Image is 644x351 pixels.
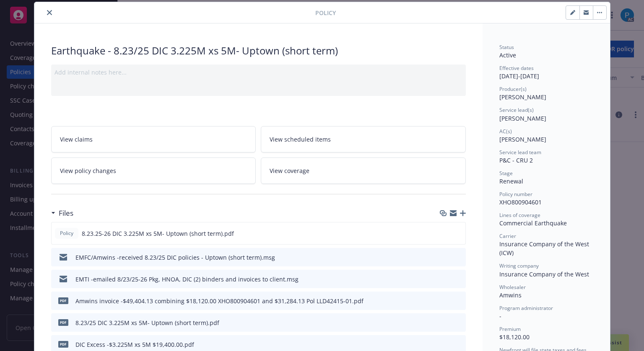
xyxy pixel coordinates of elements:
a: View scheduled items [261,126,466,152]
span: Active [499,51,516,59]
span: Policy [58,230,75,237]
button: preview file [454,229,462,238]
h3: Files [59,208,73,219]
span: Amwins [499,291,522,299]
span: Effective dates [499,65,534,72]
span: pdf [58,341,68,347]
span: Producer(s) [499,85,527,93]
button: download file [441,340,448,349]
span: - [499,312,501,320]
button: download file [441,275,448,284]
button: download file [441,297,448,305]
div: Files [51,208,73,219]
span: View policy changes [60,166,116,175]
span: AC(s) [499,128,512,135]
button: preview file [455,297,462,305]
button: preview file [455,275,462,284]
span: Policy [315,8,336,17]
span: Renewal [499,177,523,185]
span: Service lead team [499,149,541,156]
span: $18,120.00 [499,333,530,341]
span: View scheduled items [270,135,331,144]
div: EMFC/Amwins -received 8.23/25 DIC policies - Uptown (short term).msg [75,253,275,262]
a: View claims [51,126,256,152]
button: preview file [455,340,462,349]
span: [PERSON_NAME] [499,93,546,101]
div: Add internal notes here... [55,68,462,77]
span: Premium [499,325,521,333]
span: XHO800904601 [499,198,542,206]
span: View claims [60,135,93,144]
span: Insurance Company of the West [499,270,589,278]
button: download file [441,253,448,262]
span: View coverage [270,166,309,175]
span: Insurance Company of the West (ICW) [499,240,591,257]
span: Status [499,44,514,51]
span: 8.23.25-26 DIC 3.225M xs 5M- Uptown (short term).pdf [82,229,234,238]
span: Writing company [499,262,539,269]
button: download file [441,229,448,238]
span: [PERSON_NAME] [499,135,546,143]
a: View coverage [261,157,466,184]
span: Policy number [499,191,532,198]
button: preview file [455,318,462,327]
span: P&C - CRU 2 [499,156,533,164]
span: Service lead(s) [499,106,534,114]
div: [DATE] - [DATE] [499,65,593,80]
button: download file [441,318,448,327]
button: preview file [455,253,462,262]
span: Lines of coverage [499,212,540,219]
a: View policy changes [51,157,256,184]
div: Amwins invoice -$49,404.13 combining $18,120.00 XHO800904601 and $31,284.13 Pol LLD42415-01.pdf [75,297,364,305]
span: Carrier [499,232,516,240]
div: Earthquake - 8.23/25 DIC 3.225M xs 5M- Uptown (short term) [51,44,466,58]
div: DIC Excess -$3.225M xs 5M $19,400.00.pdf [75,340,194,349]
div: EMTI -emailed 8/23/25-26 Pkg, HNOA, DIC (2) binders and invoices to client.msg [75,275,299,284]
div: Commercial Earthquake [499,219,593,227]
span: Stage [499,170,513,177]
span: pdf [58,297,68,304]
button: close [44,8,55,18]
span: Program administrator [499,305,553,312]
span: Wholesaler [499,284,526,291]
div: 8.23/25 DIC 3.225M xs 5M- Uptown (short term).pdf [75,318,219,327]
span: [PERSON_NAME] [499,114,546,122]
span: pdf [58,319,68,325]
